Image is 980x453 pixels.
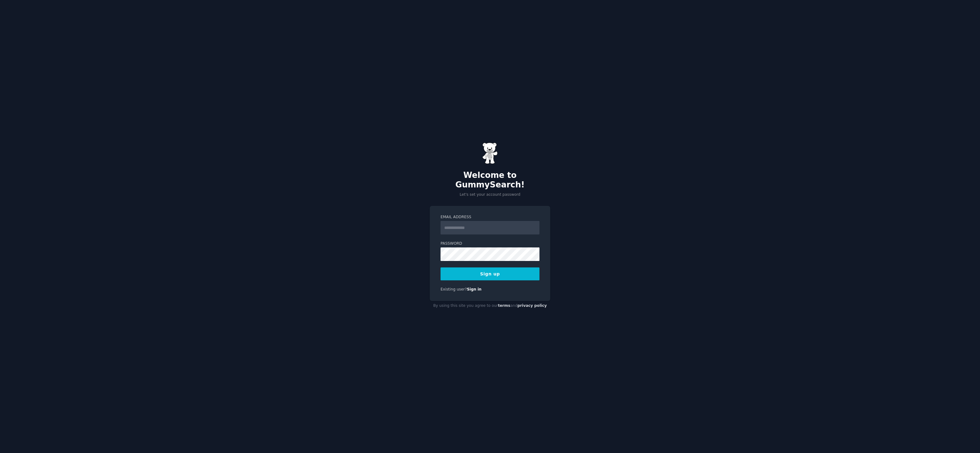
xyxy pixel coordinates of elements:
a: privacy policy [517,303,547,308]
label: Email Address [441,214,539,220]
a: terms [498,303,510,308]
div: By using this site you agree to our and [430,301,550,311]
label: Password [441,241,539,247]
p: Let's set your account password [430,192,550,198]
h2: Welcome to GummySearch! [430,170,550,190]
img: Gummy Bear [482,142,498,164]
span: Existing user? [441,287,467,291]
button: Sign up [441,267,539,280]
a: Sign in [467,287,482,291]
